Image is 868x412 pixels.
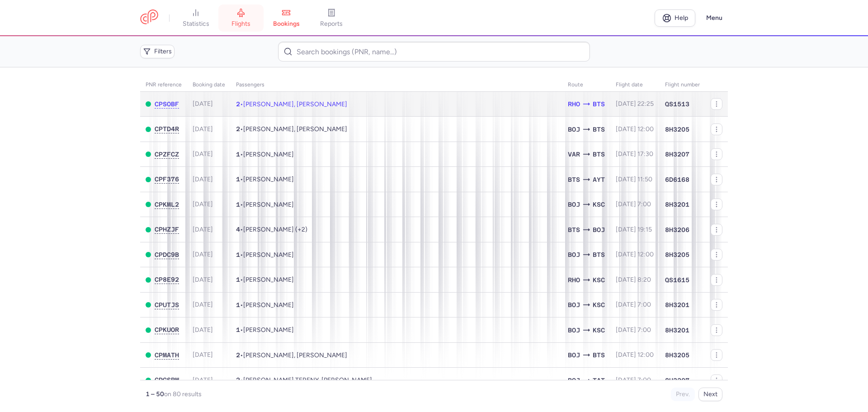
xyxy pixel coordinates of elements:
[193,125,213,133] span: [DATE]
[183,20,209,28] span: statistics
[236,301,294,309] span: •
[593,300,605,310] span: KSC
[568,225,580,235] span: BTS
[665,326,689,335] span: 8H3201
[155,251,179,258] span: CPDC9B
[155,376,179,384] span: CPGSRW
[236,276,294,284] span: •
[243,276,294,284] span: Tomas MARTON
[671,388,695,401] button: Prev.
[665,376,689,385] span: 8H3207
[155,201,179,208] span: CPKML2
[660,78,705,92] th: Flight number
[236,251,294,259] span: •
[193,276,213,284] span: [DATE]
[236,326,294,334] span: •
[155,100,179,108] button: CPSOBF
[568,325,580,335] span: BOJ
[155,251,179,259] button: CPDC9B
[616,326,651,334] span: [DATE] 7:00
[593,175,605,185] span: AYT
[155,276,179,284] button: CP8E92
[155,301,179,309] button: CPUTJS
[218,8,264,28] a: flights
[616,200,651,208] span: [DATE] 7:00
[236,276,240,283] span: 1
[593,375,605,385] span: TAT
[193,301,213,308] span: [DATE]
[320,20,343,28] span: reports
[568,124,580,134] span: BOJ
[616,125,654,133] span: [DATE] 12:00
[155,276,179,283] span: CP8E92
[236,376,240,384] span: 2
[193,376,213,384] span: [DATE]
[193,100,213,108] span: [DATE]
[243,326,294,334] span: Sofia KALINICOVA
[568,375,580,385] span: BOJ
[243,175,294,183] span: Ondrej NAGY
[568,350,580,360] span: BOJ
[236,226,240,233] span: 4
[155,326,179,334] button: CPKUOR
[593,199,605,209] span: KSC
[236,301,240,308] span: 1
[243,301,294,309] span: Andrii PYLYPENKO
[164,390,202,398] span: on 80 results
[665,350,689,360] span: 8H3205
[193,251,213,258] span: [DATE]
[665,150,689,159] span: 8H3207
[243,376,372,384] span: Gudrun TERENY, Natasa TERENI
[193,326,213,334] span: [DATE]
[236,201,240,208] span: 1
[236,100,347,108] span: •
[236,151,294,158] span: •
[140,45,175,58] button: Filters
[562,78,610,92] th: Route
[155,376,179,384] button: CPGSRW
[593,124,605,134] span: BTS
[568,250,580,260] span: BOJ
[701,9,728,27] button: Menu
[616,175,652,183] span: [DATE] 11:50
[243,251,294,259] span: Stanislav KRALOVIC
[665,175,689,184] span: 6D6168
[155,326,179,333] span: CPKUOR
[616,351,654,359] span: [DATE] 12:00
[243,100,347,108] span: Stefan CHAMRAZ, Marek MIKO
[193,226,213,233] span: [DATE]
[155,175,179,183] span: CPF376
[278,42,590,62] input: Search bookings (PNR, name...)
[155,201,179,208] button: CPKML2
[243,125,347,133] span: Silvia VALENT, Michal KUBOSEK
[568,275,580,285] span: RHO
[140,78,187,92] th: PNR reference
[236,100,240,108] span: 2
[236,351,240,359] span: 2
[665,250,689,259] span: 8H3205
[154,48,172,55] span: Filters
[665,275,689,284] span: QS1615
[236,201,294,208] span: •
[593,350,605,360] span: BTS
[243,201,294,208] span: Denys KHYLEVYCH
[187,78,231,92] th: Booking date
[616,100,654,108] span: [DATE] 22:25
[155,151,179,158] span: CPZFCZ
[155,351,179,359] button: CPMATH
[243,226,307,233] span: Jiri TOMAN, Dana DVORAKOVA, Tereza TOMANOVA, Veronika TOMANOVA
[236,125,347,133] span: •
[236,326,240,333] span: 1
[675,14,688,21] span: Help
[155,226,179,233] button: CPHZJF
[243,351,347,359] span: Tomas GORIDKOV, Nina GORIDKOVA
[309,8,354,28] a: reports
[568,199,580,209] span: BOJ
[568,300,580,310] span: BOJ
[568,149,580,159] span: VAR
[616,251,654,258] span: [DATE] 12:00
[665,200,689,209] span: 8H3201
[616,301,651,308] span: [DATE] 7:00
[155,125,179,133] button: CPTD4R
